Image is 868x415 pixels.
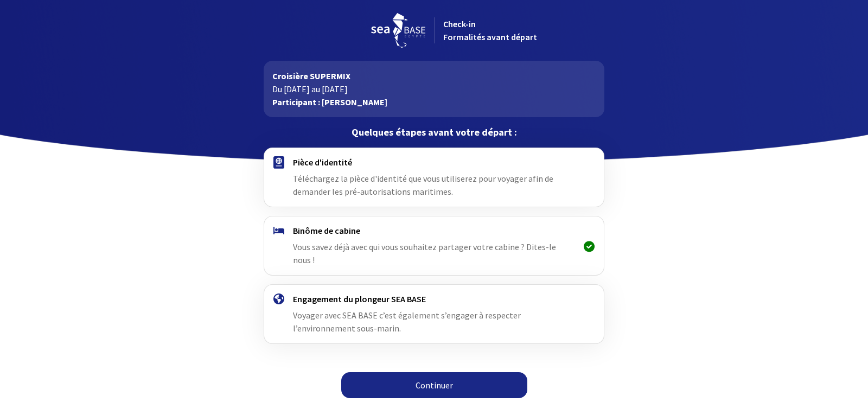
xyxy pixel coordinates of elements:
img: logo_seabase.svg [371,13,425,48]
span: Voyager avec SEA BASE c’est également s’engager à respecter l’environnement sous-marin. [293,310,521,334]
img: binome.svg [273,227,284,234]
p: Quelques étapes avant votre départ : [264,126,604,139]
img: engagement.svg [273,293,284,304]
a: Continuer [341,372,527,398]
span: Check-in Formalités avant départ [443,18,537,42]
span: Vous savez déjà avec qui vous souhaitez partager votre cabine ? Dites-le nous ! [293,241,556,265]
h4: Pièce d'identité [293,157,575,168]
p: Croisière SUPERMIX [272,69,595,82]
h4: Engagement du plongeur SEA BASE [293,293,575,304]
p: Participant : [PERSON_NAME] [272,95,595,108]
img: passport.svg [273,156,284,169]
span: Téléchargez la pièce d'identité que vous utiliserez pour voyager afin de demander les pré-autoris... [293,173,553,197]
h4: Binôme de cabine [293,225,575,236]
p: Du [DATE] au [DATE] [272,82,595,95]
